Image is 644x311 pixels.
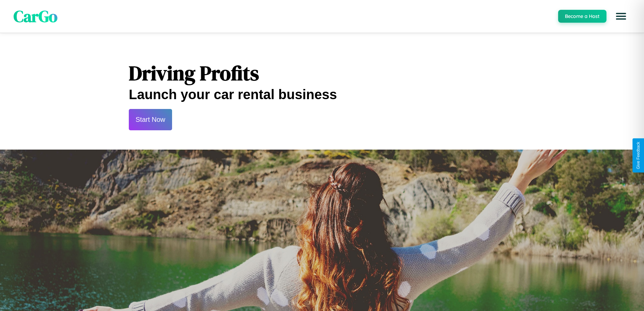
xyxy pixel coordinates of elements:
[129,59,515,87] h1: Driving Profits
[129,109,172,130] button: Start Now
[129,87,515,102] h2: Launch your car rental business
[14,5,57,27] span: CarGo
[636,142,641,169] div: Give Feedback
[612,7,630,26] button: Open menu
[558,10,606,23] button: Become a Host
